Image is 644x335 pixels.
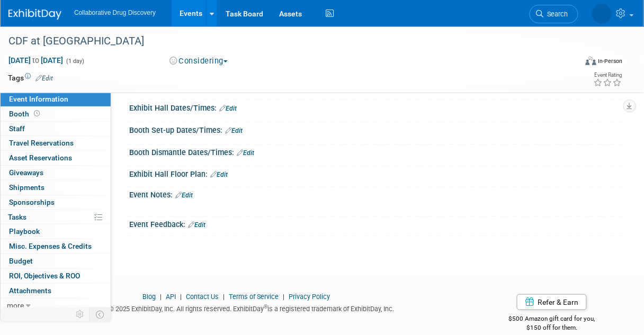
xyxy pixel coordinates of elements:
img: Format-Inperson.png [586,57,596,65]
div: Event Feedback: [129,216,623,230]
a: Edit [188,221,205,229]
span: [DATE] [DATE] [8,56,64,65]
span: Collaborative Drug Discovery [74,9,156,16]
span: Playbook [9,227,40,236]
a: Edit [219,105,237,112]
a: Sponsorships [1,195,111,210]
div: Event Rating [594,73,622,78]
span: | [158,293,165,301]
span: to [31,56,41,65]
img: ExhibitDay [8,9,61,20]
a: Edit [35,75,53,82]
a: Terms of Service [229,293,279,301]
a: Budget [1,254,111,268]
div: Exhibit Hall Dates/Times: [129,100,623,114]
a: Playbook [1,224,111,239]
div: Event Format [534,55,623,71]
a: Search [530,5,578,23]
a: Attachments [1,284,111,298]
div: Copyright © 2025 ExhibitDay, Inc. All rights reserved. ExhibitDay is a registered trademark of Ex... [8,302,465,314]
div: Booth Dismantle Dates/Times: [129,144,623,158]
div: In-Person [598,57,623,65]
sup: ® [264,304,268,310]
td: Personalize Event Tab Strip [71,307,90,321]
a: Asset Reservations [1,151,111,165]
a: Blog [143,293,156,301]
div: CDF at [GEOGRAPHIC_DATA] [5,32,570,51]
span: Misc. Expenses & Credits [9,242,92,250]
span: Staff [9,124,25,133]
div: Event Notes: [129,187,623,201]
a: Privacy Policy [289,293,330,301]
span: | [281,293,288,301]
td: Tags [8,73,53,83]
a: Edit [175,192,193,199]
a: Giveaways [1,166,111,180]
span: Shipments [9,183,44,192]
span: Sponsorships [9,198,55,206]
span: Event Information [9,95,68,103]
a: Edit [237,149,254,157]
span: ROI, Objectives & ROO [9,271,80,280]
div: Exhibit Hall Floor Plan: [129,166,623,180]
span: | [221,293,228,301]
a: API [166,293,176,301]
a: Tasks [1,210,111,224]
div: $500 Amazon gift card for you, [481,307,623,332]
span: Search [544,10,568,18]
a: Contact Us [186,293,219,301]
span: Travel Reservations [9,139,74,147]
span: more [7,301,24,310]
span: Booth [9,110,42,118]
span: Budget [9,257,33,265]
img: Amanda Briggs [592,4,612,24]
span: (1 day) [65,58,84,65]
div: $150 off for them. [481,323,623,332]
span: | [178,293,185,301]
a: Shipments [1,180,111,195]
div: Booth Set-up Dates/Times: [129,122,623,136]
td: Toggle Event Tabs [90,307,111,321]
a: Event Information [1,92,111,106]
a: Refer & Earn [517,294,587,310]
a: more [1,298,111,313]
a: Edit [210,171,228,178]
a: Travel Reservations [1,136,111,150]
span: Booth not reserved yet [32,110,42,117]
a: ROI, Objectives & ROO [1,269,111,283]
a: Booth [1,107,111,121]
span: Attachments [9,286,51,295]
a: Edit [225,127,243,134]
a: Staff [1,122,111,136]
span: Tasks [8,213,26,221]
button: Considering [166,56,232,67]
span: Asset Reservations [9,153,72,162]
a: Misc. Expenses & Credits [1,239,111,253]
span: Giveaways [9,168,43,177]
